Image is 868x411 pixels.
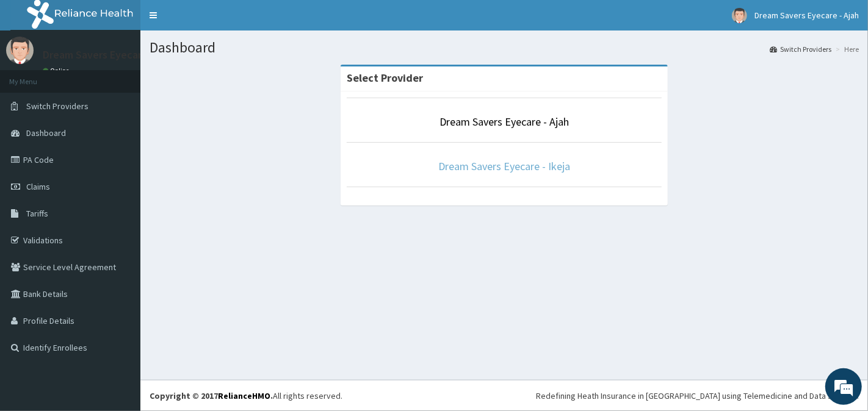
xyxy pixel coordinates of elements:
p: Dream Savers Eyecare - Ajah [43,49,176,60]
span: Dashboard [26,127,66,138]
li: Here [833,44,859,54]
h1: Dashboard [150,40,859,55]
footer: All rights reserved. [140,380,868,411]
span: Dream Savers Eyecare - Ajah [754,10,859,21]
a: Dream Savers Eyecare - Ikeja [438,159,570,173]
span: Tariffs [26,208,48,219]
strong: Select Provider [347,71,423,85]
a: Online [43,66,72,75]
span: Switch Providers [26,101,89,112]
span: Claims [26,181,50,192]
img: User Image [732,8,747,23]
a: Dream Savers Eyecare - Ajah [439,115,569,129]
a: RelianceHMO [218,390,270,401]
img: User Image [6,37,34,64]
strong: Copyright © 2017 . [150,390,273,401]
div: Redefining Heath Insurance in [GEOGRAPHIC_DATA] using Telemedicine and Data Science! [536,390,859,402]
a: Switch Providers [770,44,831,54]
